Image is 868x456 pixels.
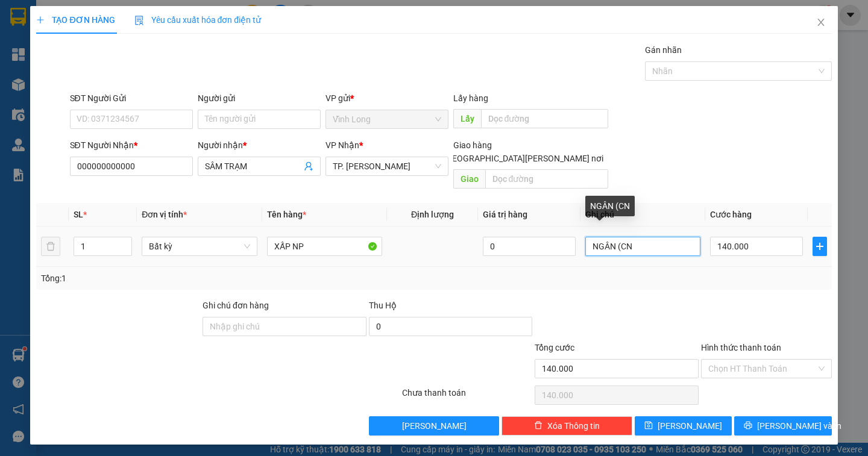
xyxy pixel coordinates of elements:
label: Ghi chú đơn hàng [203,301,269,310]
span: TẠO ĐƠN HÀNG [36,15,115,25]
span: Định lượng [411,210,454,219]
span: Xóa Thông tin [547,419,600,433]
button: delete [41,237,60,256]
span: plus [813,242,826,251]
span: Giao hàng [453,140,492,150]
button: deleteXóa Thông tin [502,416,632,436]
img: icon [134,16,144,25]
span: Yêu cầu xuất hóa đơn điện tử [134,15,262,25]
label: Gán nhãn [645,45,682,55]
span: user-add [304,161,313,171]
span: Tên hàng [267,210,306,219]
input: Dọc đường [485,169,608,189]
span: Lấy [453,109,481,128]
span: delete [534,421,542,431]
input: Dọc đường [481,109,608,128]
span: Thu Hộ [369,301,397,310]
span: Giá trị hàng [483,210,527,219]
div: SĐT Người Nhận [70,139,193,152]
div: VP gửi [325,92,448,105]
button: Close [804,6,838,40]
button: printer[PERSON_NAME] và In [734,416,831,436]
span: save [644,421,653,431]
span: Cước hàng [710,210,752,219]
span: Lấy hàng [453,93,488,103]
button: [PERSON_NAME] [369,416,500,436]
input: 0 [483,237,576,256]
div: SĐT Người Gửi [70,92,193,105]
span: [PERSON_NAME] [658,419,722,433]
span: Giao [453,169,485,189]
span: Bất kỳ [149,237,250,255]
span: VP Nhận [325,140,359,150]
th: Ghi chú [580,203,705,226]
span: SL [74,210,83,219]
span: Đơn vị tính [142,210,187,219]
div: NGÂN (CN [585,196,635,216]
div: Tổng: 1 [41,272,336,285]
input: Ghi Chú [585,237,700,256]
span: close [816,17,826,27]
span: plus [36,16,45,24]
input: VD: Bàn, Ghế [267,237,382,256]
span: Vĩnh Long [333,110,441,128]
span: [GEOGRAPHIC_DATA][PERSON_NAME] nơi [439,152,608,165]
span: [PERSON_NAME] [402,419,467,433]
span: printer [744,421,752,431]
input: Ghi chú đơn hàng [203,317,366,336]
span: TP. Hồ Chí Minh [333,157,441,175]
span: Tổng cước [535,343,574,352]
div: Chưa thanh toán [401,386,534,407]
label: Hình thức thanh toán [701,343,781,352]
button: plus [813,237,827,256]
button: save[PERSON_NAME] [635,416,732,436]
span: [PERSON_NAME] và In [757,419,841,433]
div: Người nhận [198,139,321,152]
div: Người gửi [198,92,321,105]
